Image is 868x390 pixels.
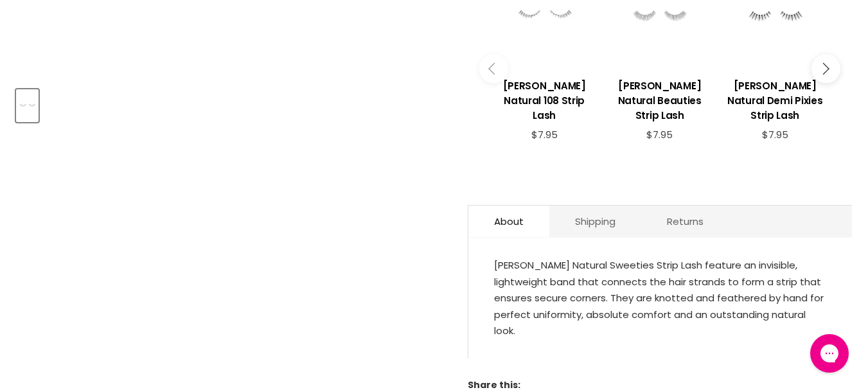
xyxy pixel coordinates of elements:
[16,89,39,122] button: Ardell Natural Sweeties Strip Lash
[641,206,729,237] a: Returns
[14,85,448,122] div: Product thumbnails
[493,78,596,123] h3: [PERSON_NAME] Natural 108 Strip Lash
[723,78,826,123] h3: [PERSON_NAME] Natural Demi Pixies Strip Lash
[549,206,641,237] a: Shipping
[468,206,549,237] a: About
[723,69,826,129] a: View product:Ardell Natural Demi Pixies Strip Lash
[17,91,37,121] img: Ardell Natural Sweeties Strip Lash
[608,78,711,123] h3: [PERSON_NAME] Natural Beauties Strip Lash
[494,257,826,339] div: [PERSON_NAME] Natural Sweeties Strip Lash feature an invisible, lightweight band that connects th...
[646,128,673,141] span: $7.95
[531,128,558,141] span: $7.95
[608,69,711,129] a: View product:Ardell Natural Beauties Strip Lash
[493,69,596,129] a: View product:Ardell Natural 108 Strip Lash
[804,330,855,377] iframe: Gorgias live chat messenger
[762,128,788,141] span: $7.95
